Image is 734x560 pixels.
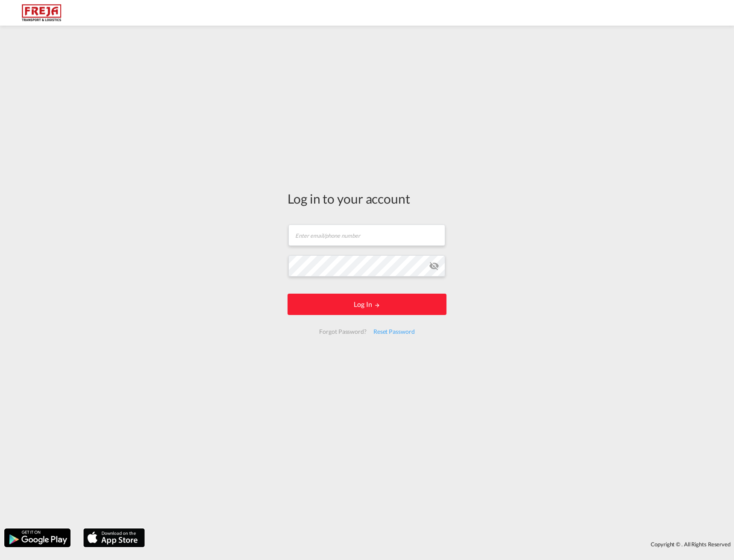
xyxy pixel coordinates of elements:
[3,528,71,548] img: google.png
[429,261,439,271] md-icon: icon-eye-off
[149,537,734,551] div: Copyright © . All Rights Reserved
[13,3,70,23] img: 586607c025bf11f083711d99603023e7.png
[288,225,445,246] input: Enter email/phone number
[288,294,446,315] button: LOGIN
[316,324,370,339] div: Forgot Password?
[82,528,146,548] img: apple.png
[370,324,418,339] div: Reset Password
[288,190,446,207] div: Log in to your account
